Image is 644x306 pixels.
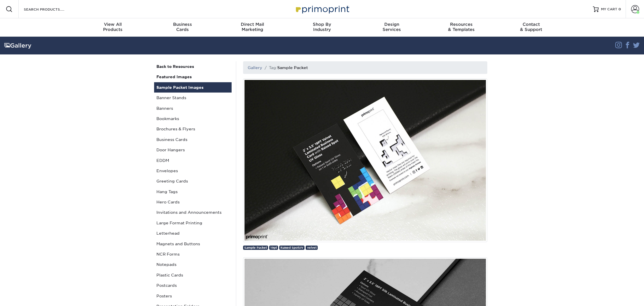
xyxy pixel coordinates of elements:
a: Sample Packet Images [154,82,232,93]
div: Marketing [218,22,287,32]
img: Primoprint [293,3,351,15]
a: Greeting Cards [154,176,232,186]
a: Letterhead [154,228,232,238]
a: EDDM [154,155,232,166]
a: Plastic Cards [154,270,232,280]
li: Tag: [262,65,308,70]
strong: Sample Packet Images [156,85,203,90]
div: Products [78,22,148,32]
span: 19pt [270,246,277,249]
span: Design [357,22,426,27]
a: Envelopes [154,166,232,176]
span: velvet [307,246,317,249]
a: Brochures & Flyers [154,124,232,134]
input: SEARCH PRODUCTS..... [23,6,79,13]
div: & Templates [426,22,496,32]
img: 19pt Velvet Laminated Business Card with Raised Spot UV Gloss [243,79,487,242]
h1: Sample Packet [277,65,308,70]
a: NCR Forms [154,249,232,259]
a: Invitations and Announcements [154,207,232,217]
span: Contact [496,22,566,27]
a: Magnets and Buttons [154,239,232,249]
a: Banners [154,103,232,113]
a: Large Format Printing [154,218,232,228]
a: Hang Tags [154,187,232,197]
span: Raised SpotUV [280,246,303,249]
span: Direct Mail [218,22,287,27]
div: Industry [287,22,357,32]
a: Direct MailMarketing [218,18,287,37]
a: Featured Images [154,72,232,82]
a: Business Cards [154,134,232,145]
a: Gallery [248,65,262,70]
span: Shop By [287,22,357,27]
span: Resources [426,22,496,27]
a: Notepads [154,259,232,270]
a: Shop ByIndustry [287,18,357,37]
div: & Support [496,22,566,32]
div: Services [357,22,426,32]
span: View All [78,22,148,27]
span: MY CART [601,7,617,12]
a: 19pt [269,246,278,250]
strong: Featured Images [156,74,192,79]
div: Cards [148,22,218,32]
a: Contact& Support [496,18,566,37]
a: Door Hangers [154,145,232,155]
a: View AllProducts [78,18,148,37]
a: velvet [306,246,317,250]
a: Posters [154,291,232,301]
a: DesignServices [357,18,426,37]
a: Back to Resources [154,61,232,72]
a: Hero Cards [154,197,232,207]
a: Banner Stands [154,93,232,103]
span: 0 [618,7,621,11]
a: Bookmarks [154,113,232,124]
a: Postcards [154,280,232,291]
span: Business [148,22,218,27]
a: Sample Packet [243,246,268,250]
a: BusinessCards [148,18,218,37]
span: Sample Packet [244,246,267,249]
a: Raised SpotUV [279,246,304,250]
a: Resources& Templates [426,18,496,37]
